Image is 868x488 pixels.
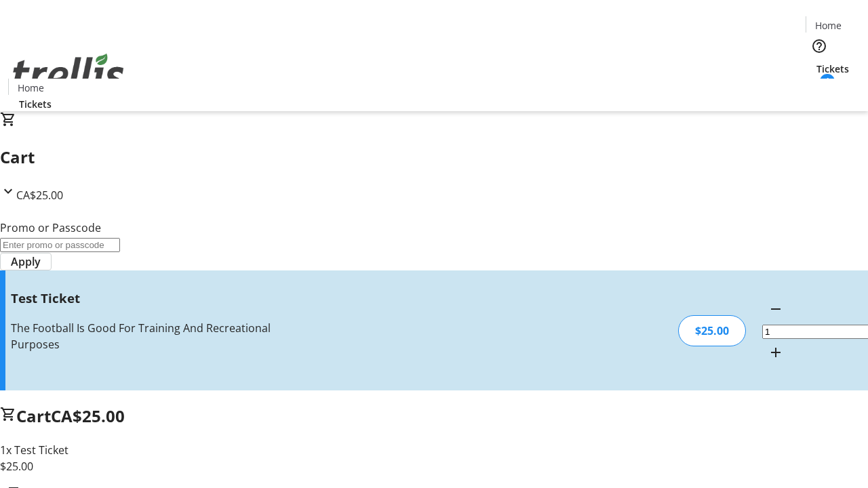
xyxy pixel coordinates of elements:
[16,188,63,203] span: CA$25.00
[762,296,789,323] button: Decrement by one
[51,405,125,427] span: CA$25.00
[11,289,307,308] h3: Test Ticket
[815,18,842,33] span: Home
[816,62,849,76] span: Tickets
[11,320,307,352] div: The Football Is Good For Training And Recreational Purposes
[8,97,62,111] a: Tickets
[9,81,52,95] a: Home
[678,315,746,346] div: $25.00
[806,18,850,33] a: Home
[762,339,789,366] button: Increment by one
[8,39,129,106] img: Orient E2E Organization iFr263TEYm's Logo
[806,33,833,60] button: Help
[11,253,41,270] span: Apply
[18,81,44,95] span: Home
[19,97,52,111] span: Tickets
[806,76,833,103] button: Cart
[806,62,860,76] a: Tickets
